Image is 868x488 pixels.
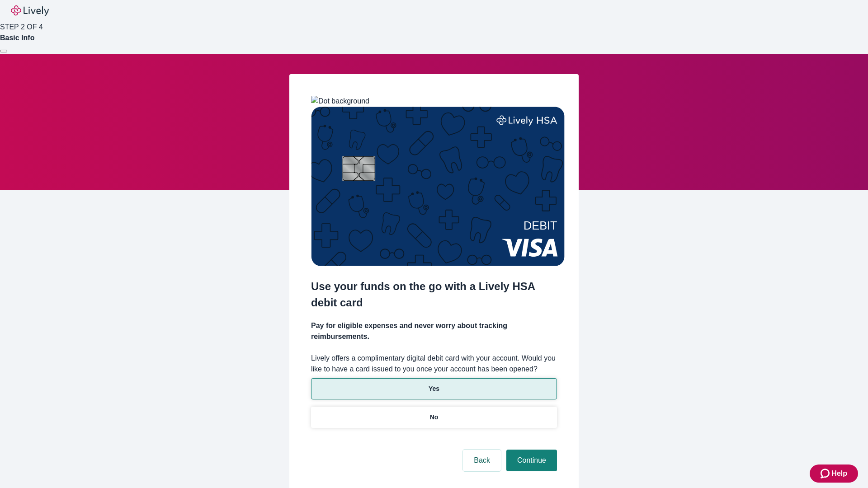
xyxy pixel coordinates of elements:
[311,96,369,107] img: Dot background
[429,384,439,394] p: Yes
[430,413,439,422] p: No
[821,468,831,479] svg: Zendesk support icon
[506,450,557,471] button: Continue
[311,320,557,342] h4: Pay for eligible expenses and never worry about tracking reimbursements.
[11,5,49,16] img: Lively
[810,465,858,483] button: Zendesk support iconHelp
[311,407,557,428] button: No
[831,468,847,479] span: Help
[311,378,557,399] button: Yes
[463,450,501,471] button: Back
[311,278,557,311] h2: Use your funds on the go with a Lively HSA debit card
[311,107,565,266] img: Debit card
[311,353,557,375] label: Lively offers a complimentary digital debit card with your account. Would you like to have a card...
